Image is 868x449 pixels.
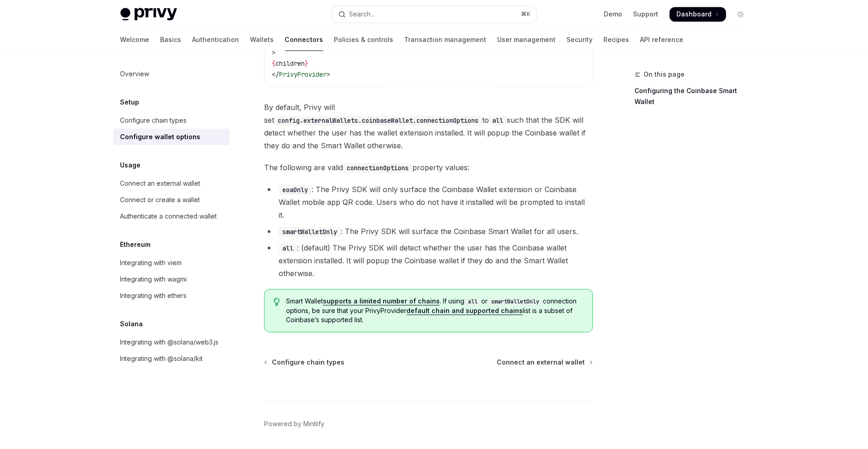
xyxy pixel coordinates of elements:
[120,257,182,268] div: Integrating with viem
[286,297,583,325] span: Smart Wallet . If using or connection options, be sure that your PrivyProvider list is a subset o...
[327,70,330,78] span: >
[640,29,684,51] a: API reference
[120,131,201,142] div: Configure wallet options
[120,337,219,348] div: Integrating with @solana/web3.js
[604,10,623,19] a: Demo
[272,48,275,57] span: >
[120,29,150,51] a: Welcome
[113,271,230,287] a: Integrating with wagmi
[489,116,507,126] code: all
[279,185,312,195] code: eoaOnly
[272,358,344,367] span: Configure chain types
[113,350,230,367] a: Integrating with @solana/kit
[733,7,748,22] button: Toggle dark mode
[120,8,177,21] img: light logo
[113,334,230,350] a: Integrating with @solana/web3.js
[677,10,712,19] span: Dashboard
[113,175,230,192] a: Connect an external wallet
[120,318,143,329] h5: Solana
[113,112,230,129] a: Configure chain types
[113,255,230,271] a: Integrating with viem
[323,298,440,306] a: supports a limited number of chains
[272,70,279,78] span: </
[120,290,187,301] div: Integrating with ethers
[279,227,341,237] code: smartWalletOnly
[120,194,200,205] div: Connect or create a wallet
[120,115,187,126] div: Configure chain types
[644,69,685,80] span: On this page
[274,116,482,126] code: config.externalWallets.coinbaseWallet.connectionOptions
[120,160,141,171] h5: Usage
[113,208,230,224] a: Authenticate a connected wallet
[264,225,593,238] li: : The Privy SDK will surface the Coinbase Smart Wallet for all users.
[161,29,182,51] a: Basics
[264,183,593,222] li: : The Privy SDK will only surface the Coinbase Wallet extension or Coinbase Wallet mobile app QR ...
[120,274,187,285] div: Integrating with wagmi
[332,6,536,23] button: Open search
[334,29,394,51] a: Policies & controls
[264,162,593,174] span: The following are valid property values:
[113,66,230,82] a: Overview
[567,29,593,51] a: Security
[120,178,201,189] div: Connect an external wallet
[497,358,585,367] span: Connect an external wallet
[634,10,659,19] a: Support
[349,9,375,20] div: Search...
[120,353,203,364] div: Integrating with @solana/kit
[498,29,556,51] a: User management
[604,29,629,51] a: Recipes
[305,59,308,68] span: }
[279,244,297,254] code: all
[264,242,593,280] li: : (default) The Privy SDK will detect whether the user has the Coinbase wallet extension installe...
[265,358,344,367] a: Configure chain types
[120,68,150,79] div: Overview
[264,101,593,152] span: By default, Privy will set to such that the SDK will detect whether the user has the wallet exten...
[250,29,274,51] a: Wallets
[670,7,726,22] a: Dashboard
[113,129,230,145] a: Configure wallet options
[406,307,523,315] a: default chain and supported chains
[405,29,487,51] a: Transaction management
[521,11,531,18] span: ⌘ K
[464,298,481,307] code: all
[113,287,230,304] a: Integrating with ethers
[192,29,239,51] a: Authentication
[275,59,305,68] span: children
[274,298,280,306] svg: Tip
[635,84,755,110] a: Configuring the Coinbase Smart Wallet
[120,239,151,250] h5: Ethereum
[279,70,327,78] span: PrivyProvider
[272,59,275,68] span: {
[343,163,412,173] code: connectionOptions
[497,358,592,367] a: Connect an external wallet
[285,29,323,51] a: Connectors
[120,211,217,222] div: Authenticate a connected wallet
[264,420,324,429] a: Powered by Mintlify
[113,192,230,208] a: Connect or create a wallet
[120,97,140,108] h5: Setup
[488,298,543,307] code: smartWalletOnly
